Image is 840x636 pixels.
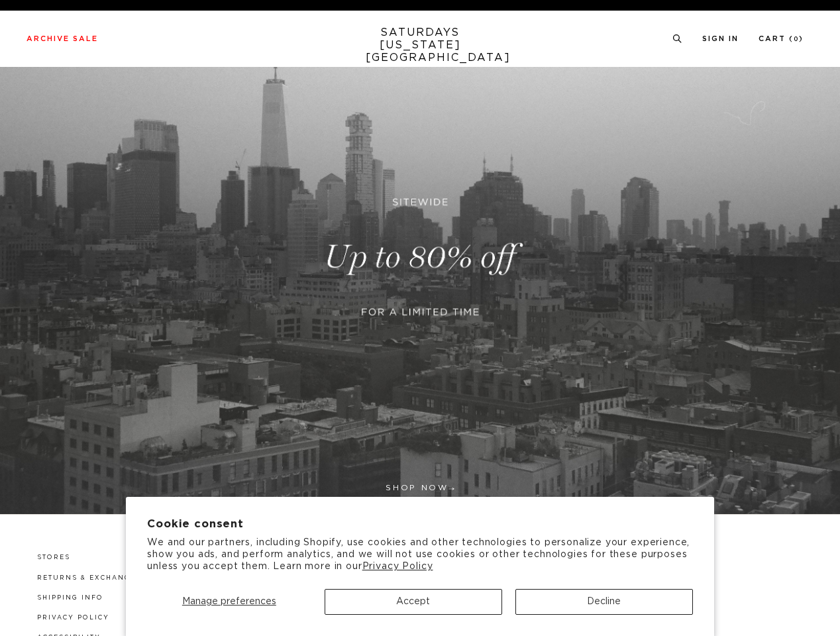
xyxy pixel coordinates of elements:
[794,36,799,42] small: 0
[37,615,109,621] a: Privacy Policy
[37,555,70,560] a: Stores
[702,35,739,42] a: Sign In
[37,575,141,581] a: Returns & Exchanges
[147,537,693,573] p: We and our partners, including Shopify, use cookies and other technologies to personalize your ex...
[362,562,433,571] a: Privacy Policy
[26,35,98,42] a: Archive Sale
[366,26,475,64] a: SATURDAYS[US_STATE][GEOGRAPHIC_DATA]
[182,597,276,606] span: Manage preferences
[147,589,311,615] button: Manage preferences
[325,589,502,615] button: Accept
[147,518,693,531] h2: Cookie consent
[515,589,693,615] button: Decline
[37,595,103,601] a: Shipping Info
[759,35,804,42] a: Cart (0)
